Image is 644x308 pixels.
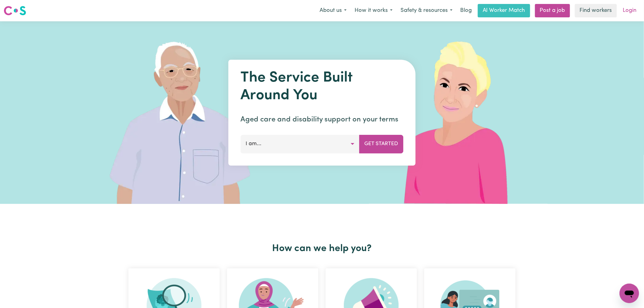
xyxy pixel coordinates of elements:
iframe: Button to launch messaging window [620,284,639,303]
a: Blog [457,4,475,17]
a: AI Worker Match [478,4,530,17]
button: How it works [351,4,397,17]
img: Careseekers logo [4,5,26,16]
h2: How can we help you? [125,243,519,254]
a: Login [619,4,640,17]
button: Safety & resources [397,4,457,17]
button: About us [316,4,351,17]
p: Aged care and disability support on your terms [241,114,404,125]
a: Find workers [575,4,617,17]
a: Careseekers logo [4,4,26,18]
h1: The Service Built Around You [241,69,404,104]
button: Get Started [359,135,404,153]
button: I am... [241,135,360,153]
a: Post a job [535,4,570,17]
